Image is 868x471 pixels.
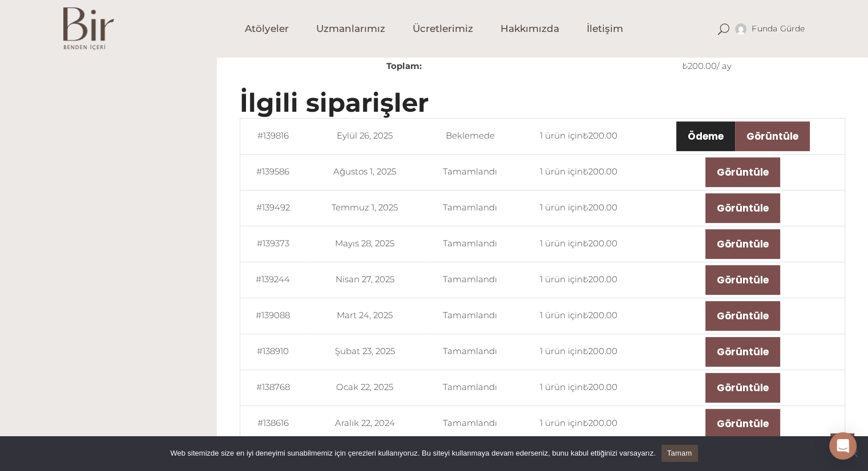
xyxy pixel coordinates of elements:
[256,166,289,177] a: #139586
[682,60,717,71] span: 200.00
[240,87,845,118] h2: İlgili siparişler
[583,202,617,213] span: 200.00
[583,381,588,392] span: ₺
[583,310,588,320] span: ₺
[316,22,385,35] span: Uzmanlarımız
[257,346,289,356] a: #138910
[583,310,617,320] span: 200.00
[583,274,617,285] span: 200.00
[336,381,393,392] time: 1737557283
[705,265,780,295] a: Görüntüle
[583,202,588,213] span: ₺
[424,262,516,298] td: Tamamlandı
[336,274,394,285] time: 1745753163
[170,448,655,459] span: Web sitemizde size en iyi deneyimi sunabilmemiz için çerezleri kullanıyoruz. Bu siteyi kullanmaya...
[583,346,588,356] span: ₺
[256,202,290,213] a: #139492
[424,406,516,442] td: Tamamlandı
[661,445,698,462] a: Tamam
[583,346,617,356] span: 200.00
[583,166,588,177] span: ₺
[337,130,393,141] time: 1758915423
[583,238,588,249] span: ₺
[424,298,516,334] td: Tamamlandı
[332,202,398,213] time: 1751395203
[257,417,289,428] a: #138616
[705,373,780,403] a: Görüntüle
[676,121,735,151] a: Ödeme
[257,130,289,141] a: #139816
[705,229,780,259] a: Görüntüle
[705,193,780,223] a: Görüntüle
[333,166,396,177] time: 1754073663
[424,370,516,406] td: Tamamlandı
[705,301,780,331] a: Görüntüle
[335,238,394,249] time: 1748447342
[682,60,688,71] span: ₺
[516,119,641,155] td: 1 ürün için
[257,238,289,249] a: #139373
[245,22,289,35] span: Atölyeler
[583,166,617,177] span: 200.00
[583,381,617,392] span: 200.00
[424,226,516,262] td: Tamamlandı
[424,119,516,155] td: Beklemede
[568,56,845,76] td: / ay
[337,310,393,320] time: 1742798042
[583,130,588,141] span: ₺
[583,274,588,285] span: ₺
[516,370,641,406] td: 1 ürün için
[424,190,516,226] td: Tamamlandı
[516,262,641,298] td: 1 ürün için
[256,381,290,392] a: #138768
[587,22,623,35] span: İletişim
[335,417,395,428] time: 1734843183
[516,406,641,442] td: 1 ürün için
[583,417,588,428] span: ₺
[500,22,559,35] span: Hakkımızda
[516,334,641,370] td: 1 ürün için
[240,56,568,76] th: Toplam:
[516,226,641,262] td: 1 ürün için
[705,337,780,367] a: Görüntüle
[583,417,617,428] span: 200.00
[516,190,641,226] td: 1 ürün için
[424,334,516,370] td: Tamamlandı
[516,298,641,334] td: 1 ürün için
[752,23,805,34] span: Funda gürde
[335,346,395,356] time: 1740308883
[829,432,857,460] div: Open Intercom Messenger
[256,310,290,320] a: #139088
[256,274,290,285] a: #139244
[413,22,473,35] span: Ücretlerimiz
[516,155,641,190] td: 1 ürün için
[735,121,810,151] a: Görüntüle
[424,155,516,190] td: Tamamlandı
[583,130,617,141] span: 200.00
[705,157,780,187] a: Görüntüle
[583,238,617,249] span: 200.00
[705,409,780,438] a: Görüntüle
